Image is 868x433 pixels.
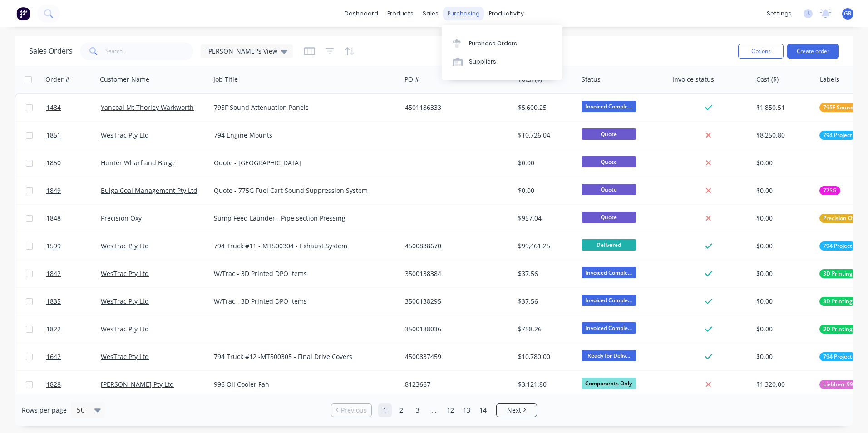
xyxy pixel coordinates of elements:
[214,158,388,167] div: Quote - [GEOGRAPHIC_DATA]
[820,75,839,84] div: Labels
[383,7,418,20] div: products
[518,269,572,278] div: $37.56
[101,269,149,278] a: WesTrac Pty Ltd
[214,103,388,112] div: 795F Sound Attenuation Panels
[29,47,73,55] h1: Sales Orders
[476,403,490,417] a: Page 14
[16,7,30,20] img: Factory
[405,325,506,334] div: 3500138036
[819,297,856,306] button: 3D Printing
[756,214,810,223] div: $0.00
[404,75,419,84] div: PO #
[787,44,839,59] button: Create order
[331,406,371,415] a: Previous page
[46,352,61,361] span: 1642
[738,44,784,59] button: Options
[518,325,572,334] div: $758.26
[460,403,473,417] a: Page 13
[582,322,636,334] span: Invoiced Comple...
[46,232,101,260] a: 1599
[427,403,441,417] a: Jump forward
[214,214,388,223] div: Sump Feed Launder - Pipe section Pressing
[101,352,149,361] a: WesTrac Pty Ltd
[823,380,856,389] span: Liebherr 996
[756,352,810,361] div: $0.00
[582,101,636,112] span: Invoiced Comple...
[582,75,601,84] div: Status
[497,406,537,415] a: Next page
[46,177,101,204] a: 1849
[101,380,174,389] a: [PERSON_NAME] Pty Ltd
[762,7,796,20] div: settings
[46,343,101,370] a: 1642
[101,131,149,139] a: WesTrac Pty Ltd
[214,131,388,140] div: 794 Engine Mounts
[46,94,101,121] a: 1484
[518,380,572,389] div: $3,121.80
[819,186,840,195] button: 775G
[46,325,61,334] span: 1822
[105,42,194,60] input: Search...
[46,149,101,177] a: 1850
[46,131,61,140] span: 1851
[214,186,388,195] div: Quote - 775G Fuel Cart Sound Suppression System
[582,128,636,140] span: Quote
[418,7,443,20] div: sales
[823,131,852,140] span: 794 Project
[672,75,714,84] div: Invoice status
[756,131,810,140] div: $8,250.80
[101,214,142,222] a: Precision Oxy
[582,378,636,389] span: Components Only
[518,352,572,361] div: $10,780.00
[823,325,853,334] span: 3D Printing
[518,297,572,306] div: $37.56
[340,7,383,20] a: dashboard
[101,158,176,167] a: Hunter Wharf and Barge
[214,269,388,278] div: W/Trac - 3D Printed DPO Items
[405,297,506,306] div: 3500138295
[45,75,69,84] div: Order #
[582,267,636,278] span: Invoiced Comple...
[46,214,61,223] span: 1848
[405,352,506,361] div: 4500837459
[518,241,572,251] div: $99,461.25
[214,297,388,306] div: W/Trac - 3D Printed DPO Items
[46,103,61,112] span: 1484
[46,380,61,389] span: 1828
[582,350,636,361] span: Ready for Deliv...
[442,53,562,71] a: Suppliers
[213,75,238,84] div: Job Title
[46,371,101,398] a: 1828
[101,297,149,305] a: WesTrac Pty Ltd
[395,403,408,417] a: Page 2
[101,325,149,333] a: WesTrac Pty Ltd
[46,315,101,343] a: 1822
[411,403,424,417] a: Page 3
[582,212,636,223] span: Quote
[405,241,506,251] div: 4500838670
[582,184,636,195] span: Quote
[823,214,867,223] span: Precision Oxycut
[469,39,517,48] div: Purchase Orders
[518,103,572,112] div: $5,600.25
[823,186,837,195] span: 775G
[46,122,101,149] a: 1851
[46,297,61,306] span: 1835
[756,325,810,334] div: $0.00
[442,34,562,52] a: Purchase Orders
[100,75,149,84] div: Customer Name
[756,297,810,306] div: $0.00
[443,7,484,20] div: purchasing
[823,269,853,278] span: 3D Printing
[214,241,388,251] div: 794 Truck #11 - MT500304 - Exhaust System
[819,269,856,278] button: 3D Printing
[756,75,779,84] div: Cost ($)
[214,352,388,361] div: 794 Truck #12 -MT500305 - Final Drive Covers
[756,380,810,389] div: $1,320.00
[405,269,506,278] div: 3500138384
[518,158,572,167] div: $0.00
[46,205,101,232] a: 1848
[327,403,541,417] ul: Pagination
[206,46,277,56] span: [PERSON_NAME]'s View
[378,403,392,417] a: Page 1 is your current page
